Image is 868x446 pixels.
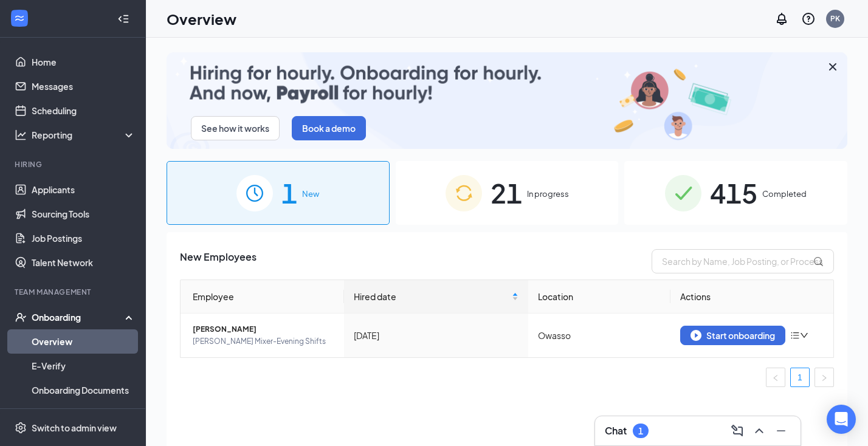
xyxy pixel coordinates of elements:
[825,60,840,74] svg: Cross
[774,12,789,26] svg: Notifications
[670,280,834,314] th: Actions
[771,421,791,441] button: Minimize
[281,172,297,214] span: 1
[302,188,319,200] span: New
[15,422,27,434] svg: Settings
[710,172,757,214] span: 415
[800,331,808,340] span: down
[181,280,344,314] th: Employee
[32,74,136,98] a: Messages
[32,226,136,250] a: Job Postings
[292,116,366,140] button: Book a demo
[766,368,785,387] li: Previous Page
[830,13,840,24] div: PK
[15,311,27,323] svg: UserCheck
[180,249,257,273] span: New Employees
[32,50,136,74] a: Home
[191,116,280,140] button: See how it works
[680,326,785,345] button: Start onboarding
[749,421,769,441] button: ChevronUp
[815,368,834,387] button: right
[15,129,27,141] svg: Analysis
[652,249,834,273] input: Search by Name, Job Posting, or Process
[193,323,334,335] span: [PERSON_NAME]
[527,188,569,200] span: In progress
[32,402,136,427] a: Activity log
[827,405,856,434] div: Open Intercom Messenger
[13,12,26,24] svg: WorkstreamLogo
[167,52,847,149] img: payroll-small.gif
[32,129,136,141] div: Reporting
[15,159,133,170] div: Hiring
[193,335,334,348] span: [PERSON_NAME] Mixer-Evening Shifts
[791,368,809,386] a: 1
[774,424,788,438] svg: Minimize
[32,98,136,123] a: Scheduling
[790,331,800,340] span: bars
[32,354,136,378] a: E-Verify
[815,368,834,387] li: Next Page
[528,280,670,314] th: Location
[32,422,117,434] div: Switch to admin view
[766,368,785,387] button: left
[605,424,627,437] h3: Chat
[167,9,236,29] h1: Overview
[772,374,779,382] span: left
[32,202,136,226] a: Sourcing Tools
[762,188,807,200] span: Completed
[728,421,747,441] button: ComposeMessage
[15,287,133,297] div: Team Management
[32,177,136,202] a: Applicants
[691,330,775,341] div: Start onboarding
[790,368,810,387] li: 1
[354,290,510,303] span: Hired date
[32,378,136,402] a: Onboarding Documents
[117,13,129,25] svg: Collapse
[821,374,828,382] span: right
[801,12,816,26] svg: QuestionInfo
[730,424,745,438] svg: ComposeMessage
[752,424,766,438] svg: ChevronUp
[638,426,643,436] div: 1
[32,311,125,323] div: Onboarding
[528,314,670,357] td: Owasso
[32,329,136,354] a: Overview
[354,329,519,342] div: [DATE]
[32,250,136,275] a: Talent Network
[491,172,522,214] span: 21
